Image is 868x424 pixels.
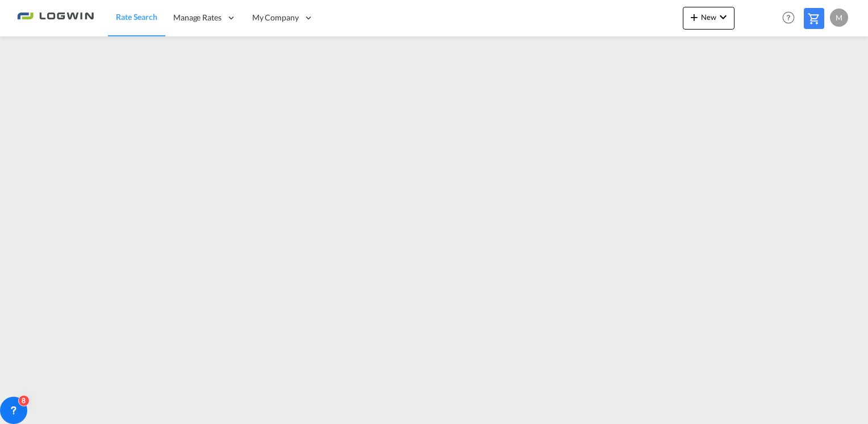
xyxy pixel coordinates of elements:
[716,10,730,24] md-icon: icon-chevron-down
[683,7,735,30] button: icon-plus 400-fgNewicon-chevron-down
[830,9,848,27] div: M
[17,5,94,31] img: 2761ae10d95411efa20a1f5e0282d2d7.png
[687,13,730,22] span: New
[173,12,222,23] span: Manage Rates
[779,8,804,28] div: Help
[779,8,798,27] span: Help
[687,10,701,24] md-icon: icon-plus 400-fg
[116,12,157,22] span: Rate Search
[252,12,299,23] span: My Company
